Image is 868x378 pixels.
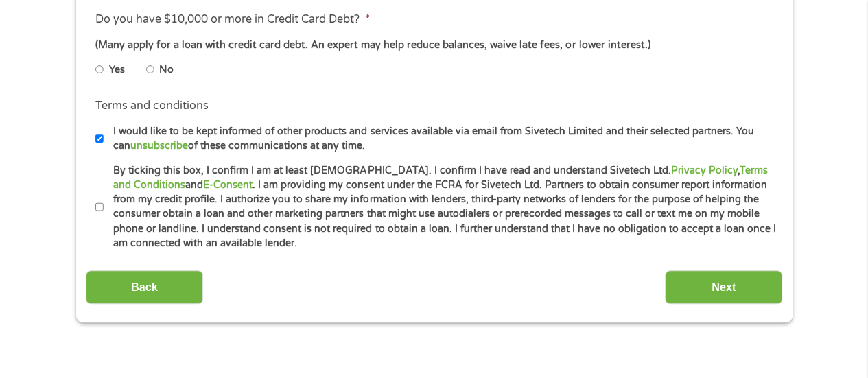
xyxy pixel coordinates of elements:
a: Terms and Conditions [113,165,767,191]
label: I would like to be kept informed of other products and services available via email from Sivetech... [104,124,777,154]
a: unsubscribe [130,140,188,152]
a: Privacy Policy [670,165,737,176]
label: Do you have $10,000 or more in Credit Card Debt? [95,12,369,27]
div: (Many apply for a loan with credit card debt. An expert may help reduce balances, waive late fees... [95,38,772,53]
label: Yes [109,62,125,78]
label: No [159,62,174,78]
a: E-Consent [203,179,253,191]
input: Next [665,270,782,304]
label: Terms and conditions [95,99,209,113]
label: By ticking this box, I confirm I am at least [DEMOGRAPHIC_DATA]. I confirm I have read and unders... [104,163,777,251]
input: Back [86,270,203,304]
